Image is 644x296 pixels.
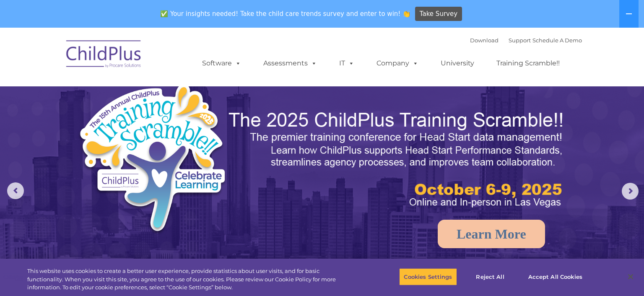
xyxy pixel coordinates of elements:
[62,34,146,76] img: ChildPlus by Procare Solutions
[157,5,414,22] span: ✅ Your insights needed! Take the child care trends survey and enter to win! 👏
[470,37,499,44] a: Download
[331,55,363,72] a: IT
[368,55,427,72] a: Company
[438,220,545,248] a: Learn More
[399,268,457,286] button: Cookies Settings
[255,55,325,72] a: Assessments
[432,55,483,72] a: University
[524,268,587,286] button: Accept All Cookies
[464,268,517,286] button: Reject All
[621,267,640,286] button: Close
[488,55,568,72] a: Training Scramble!!
[415,7,462,21] a: Take Survey
[420,7,457,21] span: Take Survey
[470,37,582,44] font: |
[27,267,354,292] div: This website uses cookies to create a better user experience, provide statistics about user visit...
[532,37,582,44] a: Schedule A Demo
[509,37,531,44] a: Support
[194,55,249,72] a: Software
